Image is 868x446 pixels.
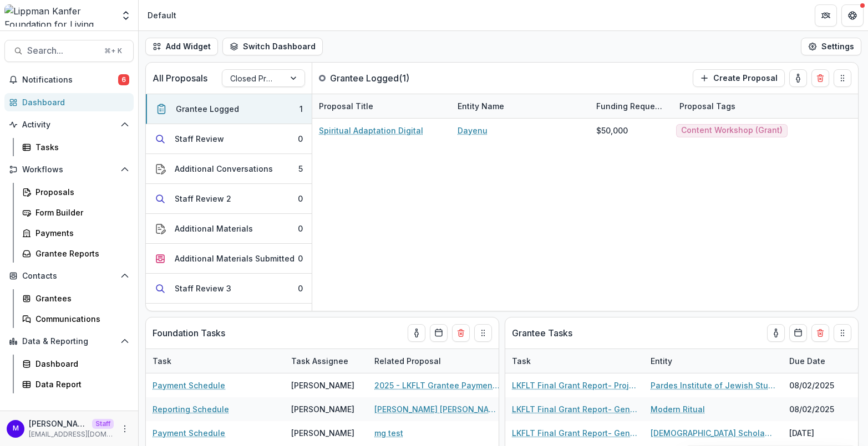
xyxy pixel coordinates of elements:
[4,332,134,350] button: Open Data & Reporting
[512,427,637,439] a: LKFLT Final Grant Report- General Operations
[783,421,866,445] div: [DATE]
[368,349,506,373] div: Related Proposal
[118,4,134,27] button: Open entity switcher
[298,223,303,234] div: 0
[153,71,207,85] p: All Proposals
[35,141,125,153] div: Tasks
[143,7,181,23] nav: breadcrumb
[146,184,312,214] button: Staff Review 20
[35,186,125,198] div: Proposals
[175,163,273,175] div: Additional Conversations
[811,324,829,342] button: Delete card
[146,355,178,367] div: Task
[298,283,303,294] div: 0
[474,324,492,342] button: Drag
[374,427,403,439] a: mg test
[505,355,537,367] div: Task
[18,183,134,201] a: Proposals
[783,349,866,373] div: Due Date
[298,253,303,264] div: 0
[644,349,783,373] div: Entity
[285,349,368,373] div: Task Assignee
[783,355,832,367] div: Due Date
[4,93,134,111] a: Dashboard
[512,326,572,340] p: Grantee Tasks
[330,71,413,85] p: Grantee Logged ( 1 )
[319,125,423,136] a: Spiritual Adaptation Digital
[374,380,500,391] a: 2025 - LKFLT Grantee Payment Information Form
[18,138,134,156] a: Tasks
[29,429,114,439] p: [EMAIL_ADDRESS][DOMAIN_NAME]
[146,274,312,304] button: Staff Review 30
[374,403,500,415] a: [PERSON_NAME] [PERSON_NAME] 2025
[92,419,114,429] p: Staff
[801,38,861,55] button: Settings
[18,289,134,307] a: Grantees
[35,358,125,370] div: Dashboard
[18,375,134,393] a: Data Report
[148,9,176,21] div: Default
[312,94,451,118] div: Proposal Title
[285,355,355,367] div: Task Assignee
[834,324,851,342] button: Drag
[298,133,303,145] div: 0
[4,71,134,89] button: Notifications6
[146,124,312,154] button: Staff Review0
[291,427,354,439] div: [PERSON_NAME]
[291,403,354,415] div: [PERSON_NAME]
[783,373,866,397] div: 08/02/2025
[505,349,644,373] div: Task
[146,244,312,274] button: Additional Materials Submitted0
[153,403,229,415] a: Reporting Schedule
[651,427,776,439] a: [DEMOGRAPHIC_DATA] Scholastic Press Association
[146,349,285,373] div: Task
[452,324,470,342] button: Delete card
[673,100,742,112] div: Proposal Tags
[146,154,312,184] button: Additional Conversations5
[175,283,231,294] div: Staff Review 3
[512,403,637,415] a: LKFLT Final Grant Report- General Operations
[368,355,448,367] div: Related Proposal
[312,100,380,112] div: Proposal Title
[22,96,125,108] div: Dashboard
[4,4,114,27] img: Lippman Kanfer Foundation for Living Torah logo
[590,94,673,118] div: Funding Requested
[146,94,312,124] button: Grantee Logged1
[35,378,125,390] div: Data Report
[118,422,131,435] button: More
[451,94,590,118] div: Entity Name
[175,133,224,145] div: Staff Review
[18,355,134,373] a: Dashboard
[815,4,837,27] button: Partners
[673,94,811,118] div: Proposal Tags
[176,103,239,115] div: Grantee Logged
[4,40,134,62] button: Search...
[35,248,125,259] div: Grantee Reports
[18,203,134,222] a: Form Builder
[22,75,118,85] span: Notifications
[22,271,116,281] span: Contacts
[408,324,425,342] button: toggle-assigned-to-me
[512,380,637,391] a: LKFLT Final Grant Report- Project Grant
[118,74,129,85] span: 6
[651,380,776,391] a: Pardes Institute of Jewish Studies North America Inc
[789,69,807,87] button: toggle-assigned-to-me
[35,207,125,218] div: Form Builder
[811,69,829,87] button: Delete card
[153,326,225,340] p: Foundation Tasks
[222,38,323,55] button: Switch Dashboard
[153,380,225,391] a: Payment Schedule
[300,103,303,115] div: 1
[35,227,125,239] div: Payments
[18,224,134,242] a: Payments
[102,45,124,57] div: ⌘ + K
[783,397,866,421] div: 08/02/2025
[18,310,134,328] a: Communications
[590,100,673,112] div: Funding Requested
[767,324,785,342] button: toggle-assigned-to-me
